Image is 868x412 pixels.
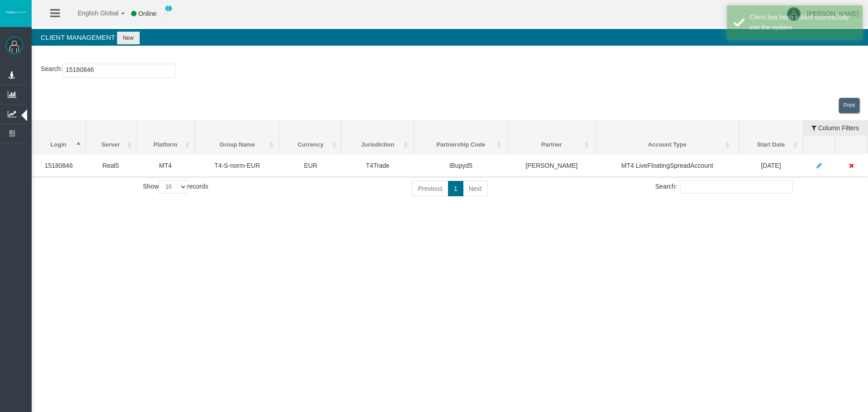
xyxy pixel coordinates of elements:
th: Partnership Code: activate to sort column ascending [414,136,508,154]
button: Column Filters [803,120,867,136]
th: Platform: activate to sort column ascending [136,136,194,154]
img: user_small.png [163,9,170,19]
td: [DATE] [739,154,803,177]
i: Move client to direct [849,162,854,169]
div: Client has been added successfully into the system [750,12,856,33]
label: Search: [656,180,793,194]
label: Show records [143,180,208,194]
p: : [41,64,859,78]
td: MT4 LiveFloatingSpreadAccount [595,154,739,177]
span: English Global [66,9,118,17]
span: Column Filters [818,118,859,132]
span: Client Management [41,33,115,41]
th: Partner: activate to sort column ascending [508,136,595,154]
td: Real5 [85,154,137,177]
a: 1 [448,181,463,196]
td: [PERSON_NAME] [508,154,595,177]
th: Login: activate to sort column descending [32,136,85,154]
label: Search [41,64,61,74]
a: Previous [412,181,448,196]
td: T4-S-norm-EUR [195,154,280,177]
span: 0 [165,5,172,11]
button: New [117,32,140,44]
td: MT4 [136,154,194,177]
img: logo.svg [5,10,27,14]
span: Online [138,10,156,17]
th: Jurisdiction: activate to sort column ascending [341,136,414,154]
td: 15180846 [32,154,85,177]
td: T4Trade [341,154,414,177]
input: Search: [680,180,793,194]
th: Account Type: activate to sort column ascending [595,136,739,154]
select: Showrecords [159,180,187,194]
th: Server: activate to sort column ascending [85,136,137,154]
a: Next [463,181,488,196]
a: View print view [839,98,860,114]
span: Print [844,102,855,109]
th: Group Name: activate to sort column ascending [195,136,280,154]
th: Currency: activate to sort column ascending [280,136,341,154]
th: Start Date: activate to sort column ascending [739,136,803,154]
td: IBupyd5 [414,154,508,177]
td: EUR [280,154,341,177]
